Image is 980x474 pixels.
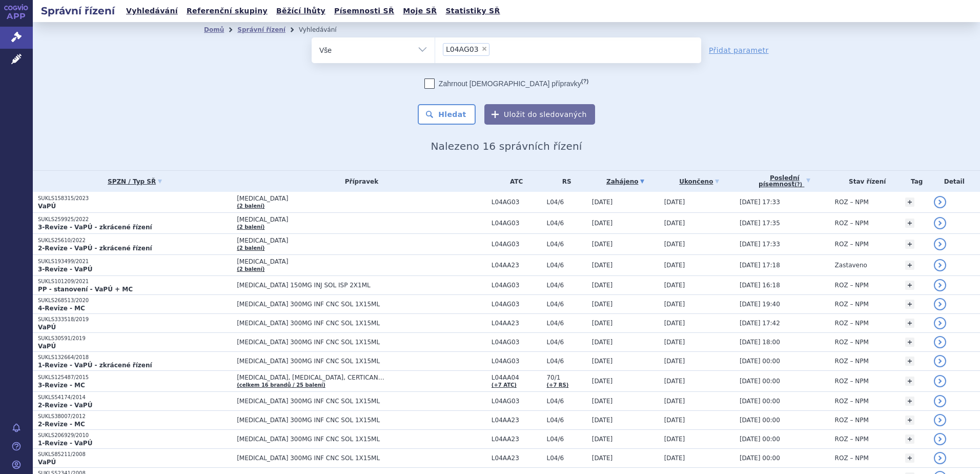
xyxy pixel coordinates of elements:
[934,336,946,348] a: detail
[546,220,586,227] span: L04/6
[592,455,613,462] span: [DATE]
[905,434,914,444] a: +
[905,377,914,386] a: +
[664,174,734,189] a: Ukončeno
[237,203,264,209] a: (2 balení)
[237,195,486,202] span: [MEDICAL_DATA]
[740,339,780,346] span: [DATE] 18:00
[38,305,85,312] strong: 4-Revize - MC
[835,241,869,248] span: ROZ – NPM
[740,320,780,327] span: [DATE] 17:42
[592,199,613,206] span: [DATE]
[740,220,780,227] span: [DATE] 17:35
[905,197,914,207] a: +
[934,238,946,250] a: detail
[123,4,181,18] a: Vyhledávání
[546,282,586,289] span: L04/6
[934,298,946,310] a: detail
[237,26,285,33] a: Správní řízení
[237,301,486,308] span: [MEDICAL_DATA] 300MG INF CNC SOL 1X15ML
[492,382,517,388] a: (+7 ATC)
[237,455,486,462] span: [MEDICAL_DATA] 300MG INF CNC SOL 1X15ML
[492,398,542,405] span: L04AG03
[38,440,92,447] strong: 1-Revize - VaPÚ
[835,199,869,206] span: ROZ – NPM
[38,224,152,231] strong: 3-Revize - VaPÚ - zkrácené řízení
[237,398,486,405] span: [MEDICAL_DATA] 300MG INF CNC SOL 1X15ML
[934,317,946,329] a: detail
[546,382,568,388] a: (+7 RS)
[38,174,232,189] a: SPZN / Typ SŘ
[299,22,350,37] li: Vyhledávání
[740,241,780,248] span: [DATE] 17:33
[664,378,685,385] span: [DATE]
[664,241,685,248] span: [DATE]
[237,382,325,388] a: (celkem 16 brandů / 25 balení)
[835,455,869,462] span: ROZ – NPM
[442,4,503,18] a: Statistiky SŘ
[38,459,56,466] strong: VaPÚ
[546,320,586,327] span: L04/6
[934,452,946,464] a: detail
[740,436,780,443] span: [DATE] 00:00
[237,374,486,381] span: [MEDICAL_DATA], [MEDICAL_DATA], CERTICAN…
[237,358,486,365] span: [MEDICAL_DATA] 300MG INF CNC SOL 1X15ML
[424,78,588,89] label: Zahrnout [DEMOGRAPHIC_DATA] přípravky
[664,436,685,443] span: [DATE]
[905,397,914,406] a: +
[740,199,780,206] span: [DATE] 17:33
[546,374,586,381] span: 70/1
[905,416,914,425] a: +
[492,241,542,248] span: L04AG03
[934,395,946,407] a: detail
[835,436,869,443] span: ROZ – NPM
[592,301,613,308] span: [DATE]
[237,266,264,272] a: (2 balení)
[492,339,542,346] span: L04AG03
[38,394,232,401] p: SUKLS54174/2014
[664,282,685,289] span: [DATE]
[835,301,869,308] span: ROZ – NPM
[38,278,232,285] p: SUKLS101209/2021
[38,258,232,265] p: SUKLS193499/2021
[541,171,586,192] th: RS
[929,171,980,192] th: Detail
[237,436,486,443] span: [MEDICAL_DATA] 300MG INF CNC SOL 1X15ML
[664,262,685,269] span: [DATE]
[486,171,542,192] th: ATC
[835,339,869,346] span: ROZ – NPM
[38,335,232,342] p: SUKLS30591/2019
[664,320,685,327] span: [DATE]
[237,339,486,346] span: [MEDICAL_DATA] 300MG INF CNC SOL 1X15ML
[492,374,542,381] span: L04AA04
[446,46,479,53] span: L04AG03
[38,245,152,252] strong: 2-Revize - VaPÚ - zkrácené řízení
[546,199,586,206] span: L04/6
[492,199,542,206] span: L04AG03
[38,382,85,389] strong: 3-Revize - MC
[237,216,486,223] span: [MEDICAL_DATA]
[900,171,929,192] th: Tag
[905,261,914,270] a: +
[835,262,867,269] span: Zastaveno
[546,417,586,424] span: L04/6
[794,182,802,188] abbr: (?)
[237,224,264,230] a: (2 balení)
[38,343,56,350] strong: VaPÚ
[592,262,613,269] span: [DATE]
[592,417,613,424] span: [DATE]
[664,358,685,365] span: [DATE]
[492,220,542,227] span: L04AG03
[664,301,685,308] span: [DATE]
[740,378,780,385] span: [DATE] 00:00
[664,339,685,346] span: [DATE]
[905,300,914,309] a: +
[492,455,542,462] span: L04AA23
[546,358,586,365] span: L04/6
[38,413,232,420] p: SUKLS38007/2012
[740,171,830,192] a: Poslednípísemnost(?)
[38,286,133,293] strong: PP - stanovení - VaPÚ + MC
[492,262,542,269] span: L04AA23
[183,4,271,18] a: Referenční skupiny
[331,4,397,18] a: Písemnosti SŘ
